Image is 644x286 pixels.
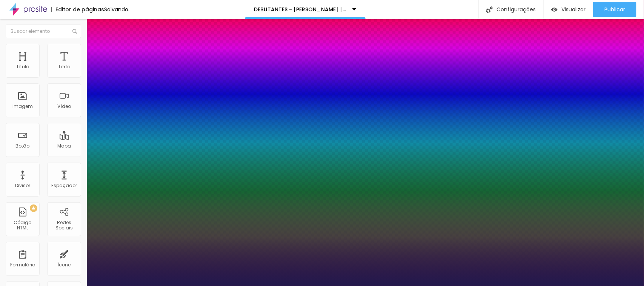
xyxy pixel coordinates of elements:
[551,6,558,13] img: view-1.svg
[57,143,71,149] div: Mapa
[561,6,586,12] span: Visualizar
[51,7,104,12] div: Editor de páginas
[51,183,77,188] div: Espaçador
[104,7,132,12] div: Salvando...
[49,220,79,231] div: Redes Sociais
[12,104,33,109] div: Imagem
[8,220,37,231] div: Código HTML
[57,104,71,109] div: Vídeo
[16,143,30,149] div: Botão
[58,64,70,69] div: Texto
[72,29,77,34] img: Icone
[486,6,493,13] img: Icone
[604,6,625,12] span: Publicar
[16,64,29,69] div: Título
[58,262,71,268] div: Ícone
[593,2,636,17] button: Publicar
[10,262,35,268] div: Formulário
[254,7,347,12] p: DEBUTANTES - [PERSON_NAME] [PERSON_NAME]
[15,183,30,188] div: Divisor
[544,2,593,17] button: Visualizar
[6,25,81,38] input: Buscar elemento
